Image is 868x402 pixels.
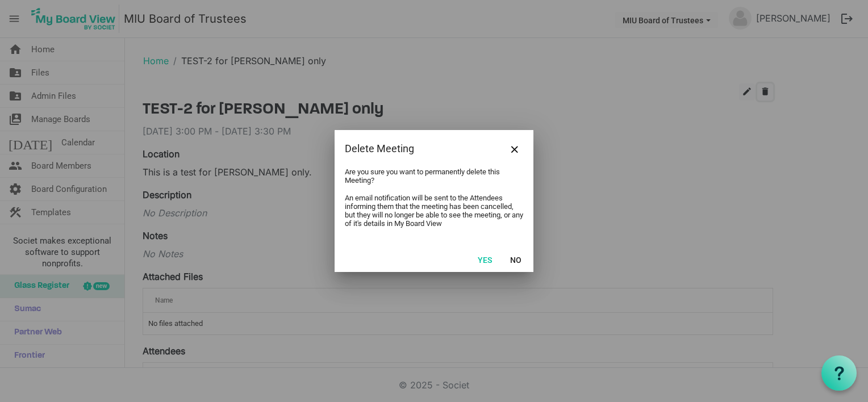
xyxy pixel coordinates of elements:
[345,167,523,185] p: Are you sure you want to permanently delete this Meeting?
[506,140,523,157] button: Close
[503,252,529,267] button: No
[345,194,523,228] p: An email notification will be sent to the Attendees informing them that the meeting has been canc...
[345,140,487,157] div: Delete Meeting
[470,252,499,267] button: Yes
